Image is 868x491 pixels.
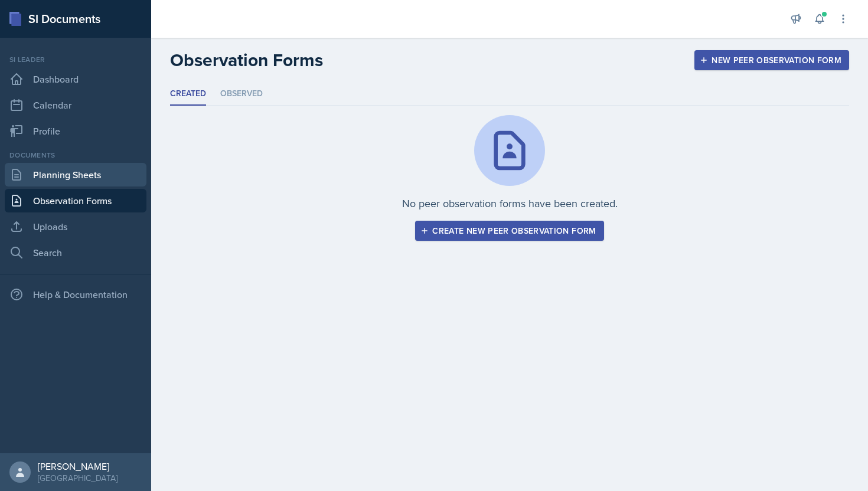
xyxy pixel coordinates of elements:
[423,226,596,235] div: Create new peer observation form
[38,472,118,484] div: [GEOGRAPHIC_DATA]
[170,83,206,106] li: Created
[702,55,841,65] div: New Peer Observation Form
[220,83,263,106] li: Observed
[402,195,618,211] p: No peer observation forms have been created.
[5,283,146,306] div: Help & Documentation
[5,189,146,212] a: Observation Forms
[5,163,146,186] a: Planning Sheets
[694,50,849,70] button: New Peer Observation Form
[38,460,118,472] div: [PERSON_NAME]
[5,93,146,117] a: Calendar
[5,241,146,264] a: Search
[5,119,146,143] a: Profile
[5,150,146,161] div: Documents
[415,221,603,241] button: Create new peer observation form
[170,50,323,71] h2: Observation Forms
[5,67,146,91] a: Dashboard
[5,54,146,65] div: Si leader
[5,215,146,238] a: Uploads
